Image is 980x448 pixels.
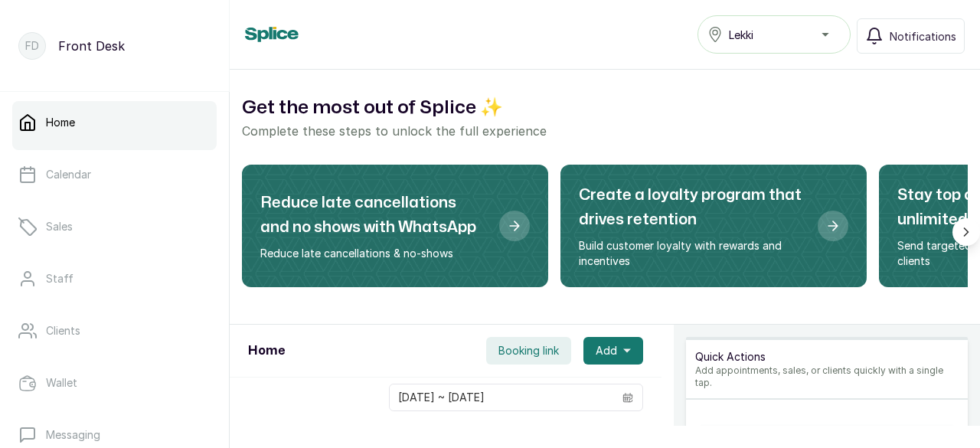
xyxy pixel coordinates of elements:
[486,337,571,365] button: Booking link
[260,191,487,240] h2: Reduce late cancellations and no shows with WhatsApp
[498,343,559,358] span: Booking link
[12,257,217,300] a: Staff
[622,392,633,403] svg: calendar
[12,309,217,352] a: Clients
[12,153,217,196] a: Calendar
[695,365,959,389] p: Add appointments, sales, or clients quickly with a single tap.
[46,115,75,130] p: Home
[12,205,217,248] a: Sales
[46,167,91,182] p: Calendar
[583,337,643,365] button: Add
[242,122,968,140] p: Complete these steps to unlock the full experience
[25,38,39,54] p: FD
[390,384,613,410] input: Select date
[242,94,968,122] h2: Get the most out of Splice ✨
[857,18,965,54] button: Notifications
[46,375,77,391] p: Wallet
[579,238,805,269] p: Build customer loyalty with rewards and incentives
[46,323,80,338] p: Clients
[260,246,487,261] p: Reduce late cancellations & no-shows
[46,427,100,443] p: Messaging
[729,27,753,43] span: Lekki
[890,28,956,44] span: Notifications
[248,342,285,360] h1: Home
[46,219,73,234] p: Sales
[242,165,548,287] div: Reduce late cancellations and no shows with WhatsApp
[58,37,125,55] p: Front Desk
[596,343,617,358] span: Add
[12,361,217,404] a: Wallet
[12,101,217,144] a: Home
[579,183,805,232] h2: Create a loyalty program that drives retention
[46,271,73,286] p: Staff
[695,349,959,365] p: Quick Actions
[560,165,867,287] div: Create a loyalty program that drives retention
[697,15,851,54] button: Lekki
